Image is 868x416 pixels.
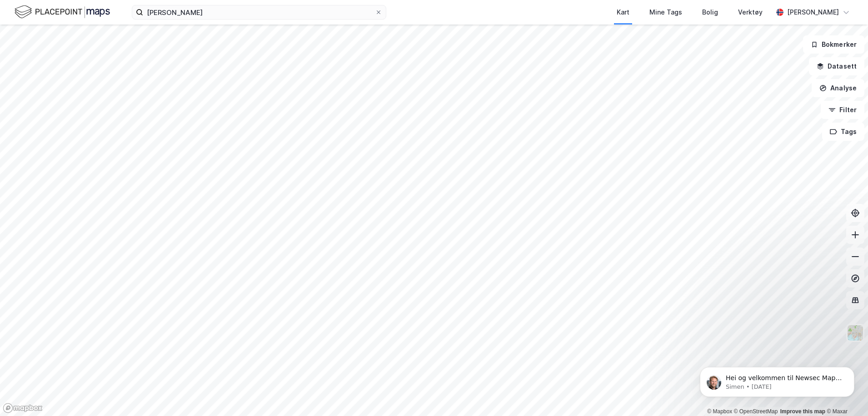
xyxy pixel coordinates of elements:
[803,35,864,54] button: Bokmerker
[822,123,864,141] button: Tags
[15,4,110,20] img: logo.f888ab2527a4732fd821a326f86c7f29.svg
[780,408,825,415] a: Improve this map
[812,79,864,97] button: Analyse
[707,408,732,415] a: Mapbox
[617,7,629,18] div: Kart
[702,7,718,18] div: Bolig
[821,101,864,119] button: Filter
[847,324,864,342] img: Z
[3,403,43,413] a: Mapbox homepage
[686,348,868,411] iframe: Intercom notifications message
[649,7,682,18] div: Mine Tags
[734,408,778,415] a: OpenStreetMap
[738,7,763,18] div: Verktøy
[809,57,864,75] button: Datasett
[787,7,839,18] div: [PERSON_NAME]
[143,5,375,19] input: Søk på adresse, matrikkel, gårdeiere, leietakere eller personer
